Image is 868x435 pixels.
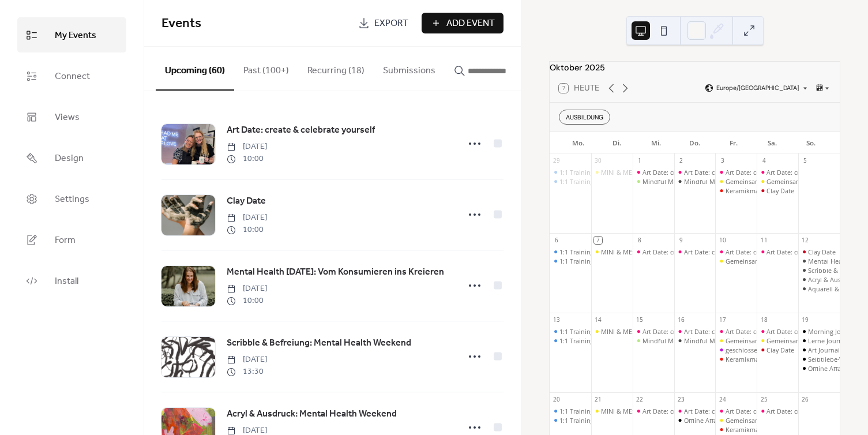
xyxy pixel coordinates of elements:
div: 1:1 Training mit Caterina (digital oder 5020 Salzburg) [550,247,591,256]
div: Clay Date [757,346,798,354]
div: AUSBILDUNG [559,110,610,125]
div: 1:1 Training mit Caterina (digital oder 5020 Salzburg) [550,416,591,425]
a: Settings [17,181,126,216]
div: Clay Date [798,247,840,256]
span: 10:00 [227,224,267,236]
div: Art Date: create & celebrate yourself [757,327,798,336]
div: Gemeinsam stark: Kreativzeit für Kind & Eltern [715,177,757,186]
div: 23 [677,396,685,404]
a: Views [17,99,126,134]
span: Design [55,149,84,167]
a: Export [350,13,417,33]
div: geschlossene Gesellschaft - doors closed [726,346,846,354]
div: Mindful Moves – Achtsame Körperübungen für mehr Balance [642,177,824,186]
div: Art Date: create & celebrate yourself [726,247,832,256]
div: 1:1 Training mit [PERSON_NAME] (digital oder 5020 [GEOGRAPHIC_DATA]) [559,168,777,177]
div: Mental Health Sunday: Vom Konsumieren ins Kreieren [798,257,840,265]
div: Keramikmalerei: Gestalte deinen Selbstliebe-Anker [715,425,757,434]
a: Art Date: create & celebrate yourself [227,123,375,138]
div: Sa. [753,132,791,154]
div: Offline Affairs [808,364,848,373]
div: Art Date: create & celebrate yourself [684,168,790,177]
a: Acryl & Ausdruck: Mental Health Weekend [227,407,397,422]
div: MINI & ME: Dein Moment mit Baby [591,407,633,415]
span: [DATE] [227,354,267,366]
div: 24 [719,396,727,404]
div: Gemeinsam stark: Kreativzeit für Kind & Eltern [715,336,757,345]
div: Mindful Morning [674,177,716,186]
div: Art Date: create & celebrate yourself [633,168,674,177]
span: Mental Health [DATE]: Vom Konsumieren ins Kreieren [227,265,444,279]
span: Add Event [446,17,495,31]
div: Morning Journaling Class: Dein Wochenrückblick [798,327,840,336]
div: Art Date: create & celebrate yourself [674,407,716,415]
div: MINI & ME: Dein Moment mit Baby [591,327,633,336]
div: Art Date: create & celebrate yourself [757,407,798,415]
div: Gemeinsam stark: Kreativzeit für Kind & Eltern [726,416,862,425]
div: Art Date: create & celebrate yourself [726,168,832,177]
div: Art Date: create & celebrate yourself [642,168,749,177]
div: Clay Date [808,247,836,256]
div: Aquarell & Flow: Mental Health Weekend [798,284,840,293]
div: Art Date: create & celebrate yourself [642,327,749,336]
div: 1:1 Training mit Caterina (digital oder 5020 Salzburg) [550,407,591,415]
span: Europe/[GEOGRAPHIC_DATA] [716,85,799,92]
div: 1 [636,157,644,165]
a: Scribble & Befreiung: Mental Health Weekend [227,336,411,351]
a: My Events [17,17,126,52]
div: Mi. [637,132,675,154]
div: 1:1 Training mit [PERSON_NAME] (digital oder 5020 [GEOGRAPHIC_DATA]) [559,407,777,415]
div: Fr. [714,132,753,154]
div: 5 [801,157,809,165]
div: 16 [677,316,685,324]
div: Mindful Moves – Achtsame Körperübungen für mehr Balance [633,177,674,186]
div: Art Date: create & celebrate yourself [715,168,757,177]
div: Clay Date [757,186,798,195]
button: Add Event [422,13,503,33]
div: 6 [553,237,561,245]
div: Offline Affairs [684,416,724,425]
span: My Events [55,27,96,44]
div: Art Date: create & celebrate yourself [633,247,674,256]
div: Art Date: create & celebrate yourself [642,407,749,415]
div: Art Date: create & celebrate yourself [642,247,749,256]
button: Recurring (18) [298,47,374,89]
div: MINI & ME: Dein Moment mit Baby [601,168,704,177]
div: Gemeinsam stark: Kreativzeit für Kind & Eltern [726,336,862,345]
div: 1:1 Training mit Caterina (digital oder 5020 Salzburg) [550,168,591,177]
div: Do. [675,132,714,154]
span: [DATE] [227,141,267,153]
button: Submissions [374,47,445,89]
span: Form [55,231,76,249]
div: Gemeinsam stark: Kreativzeit für Kind & Eltern [715,416,757,425]
div: 1:1 Training mit [PERSON_NAME] (digital oder 5020 [GEOGRAPHIC_DATA]) [559,177,777,186]
div: Lerne Journaling: Schreiben, das dich verändert [798,336,840,345]
span: Install [55,272,78,290]
div: 4 [760,157,768,165]
div: Mindful Morning [684,336,735,345]
div: Gemeinsam stark: Kreativzeit für Kind & Eltern [726,257,862,265]
div: 21 [594,396,602,404]
div: Art Journaling Workshop [798,346,840,354]
span: Acryl & Ausdruck: Mental Health Weekend [227,407,397,421]
div: 1:1 Training mit Caterina (digital oder 5020 Salzburg) [550,177,591,186]
div: 1:1 Training mit [PERSON_NAME] (digital oder 5020 [GEOGRAPHIC_DATA]) [559,327,777,336]
div: 9 [677,237,685,245]
div: 1:1 Training mit Caterina (digital oder 5020 Salzburg) [550,257,591,265]
div: 13 [553,316,561,324]
div: 1:1 Training mit [PERSON_NAME] (digital oder 5020 [GEOGRAPHIC_DATA]) [559,257,777,265]
div: Gemeinsam stark: Kreativzeit für Kind & Eltern [726,177,862,186]
div: Acryl & Ausdruck: Mental Health Weekend [798,275,840,284]
div: Art Date: create & celebrate yourself [757,168,798,177]
div: 1:1 Training mit [PERSON_NAME] (digital oder 5020 [GEOGRAPHIC_DATA]) [559,336,777,345]
div: Mindful Moves – Achtsame Körperübungen für mehr Balance [633,336,674,345]
div: 14 [594,316,602,324]
div: Art Date: create & celebrate yourself [715,327,757,336]
div: Art Date: create & celebrate yourself [633,327,674,336]
div: Offline Affairs [674,416,716,425]
a: Form [17,222,126,257]
div: 26 [801,396,809,404]
span: Events [161,11,201,36]
div: Art Date: create & celebrate yourself [674,247,716,256]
